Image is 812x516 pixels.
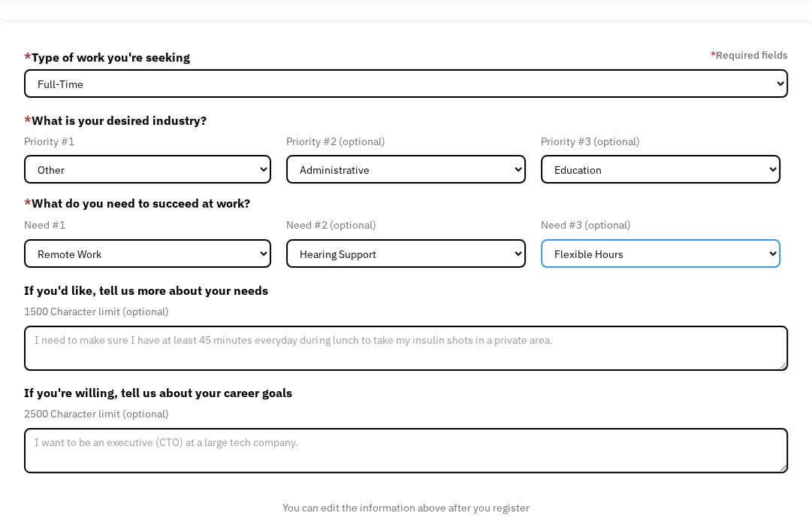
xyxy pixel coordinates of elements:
[24,194,787,212] label: What do you need to succeed at work?
[286,132,526,150] div: Priority #2 (optional)
[711,46,788,64] label: Required fields
[286,216,526,234] div: Need #2 (optional)
[541,216,780,234] div: Need #3 (optional)
[24,108,787,132] label: What is your desired industry?
[24,132,271,150] div: Priority #1
[24,302,787,320] div: 1500 Character limit (optional)
[24,216,271,234] div: Need #1
[24,405,787,423] div: 2500 Character limit (optional)
[24,381,787,405] label: If you're willing, tell us about your career goals
[24,278,787,302] label: If you'd like, tell us more about your needs
[24,45,190,69] label: Type of work you're seeking
[541,132,780,150] div: Priority #3 (optional)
